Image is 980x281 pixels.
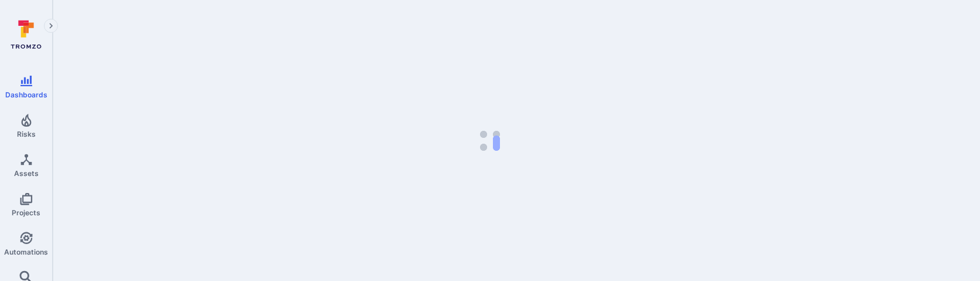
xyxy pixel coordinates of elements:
span: Automations [4,248,48,256]
span: Assets [14,169,39,178]
button: Expand navigation menu [44,19,58,33]
span: Projects [12,208,40,217]
i: Expand navigation menu [47,21,55,31]
span: Dashboards [5,90,47,99]
span: Risks [17,130,36,138]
